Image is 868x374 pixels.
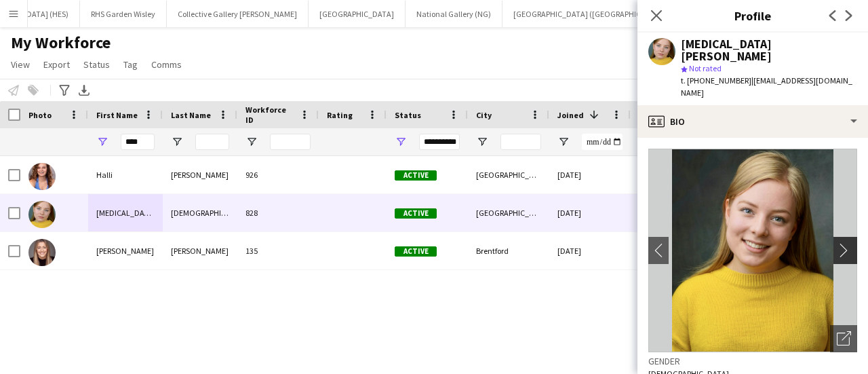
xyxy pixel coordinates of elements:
div: [MEDICAL_DATA] [88,194,163,231]
button: [GEOGRAPHIC_DATA] [309,1,406,27]
button: [GEOGRAPHIC_DATA] ([GEOGRAPHIC_DATA]) [502,1,681,27]
img: Alli Paajanen [28,201,56,228]
div: Bio [637,105,868,138]
span: Not rated [689,63,722,73]
img: Halli Pattison [28,163,56,190]
input: First Name Filter Input [121,134,155,150]
span: Workforce ID [245,105,294,125]
input: Joined Filter Input [582,134,623,150]
div: 134 days [631,194,712,231]
div: [GEOGRAPHIC_DATA] [468,194,549,231]
button: Open Filter Menu [171,136,183,148]
div: [PERSON_NAME] [88,232,163,269]
span: Active [395,246,437,257]
div: 828 [237,194,319,231]
div: Halli [88,156,163,193]
div: [DATE] [549,194,631,231]
div: Open photos pop-in [830,325,857,352]
div: 135 [237,232,319,269]
span: Active [395,170,437,181]
div: 926 [237,156,319,193]
span: Status [83,58,110,71]
span: View [11,58,30,71]
div: [MEDICAL_DATA][PERSON_NAME] [681,38,857,62]
div: [GEOGRAPHIC_DATA] [468,156,549,193]
button: Open Filter Menu [557,136,570,148]
button: Collective Gallery [PERSON_NAME] [167,1,309,27]
button: National Gallery (NG) [406,1,502,27]
input: City Filter Input [500,134,541,150]
a: View [5,56,35,73]
button: Open Filter Menu [245,136,258,148]
span: Last Name [171,110,211,120]
span: Export [43,58,70,71]
img: Crew avatar or photo [648,149,857,352]
button: Open Filter Menu [395,136,407,148]
div: [PERSON_NAME] [163,232,237,269]
div: [DATE] [549,232,631,269]
input: Workforce ID Filter Input [270,134,311,150]
div: Brentford [468,232,549,269]
a: Comms [146,56,187,73]
span: | [EMAIL_ADDRESS][DOMAIN_NAME] [681,75,852,98]
div: [DATE] [549,156,631,193]
span: Photo [28,110,52,120]
span: Tag [123,58,138,71]
span: t. [PHONE_NUMBER] [681,75,751,86]
app-action-btn: Advanced filters [56,82,73,98]
div: 30 days [631,156,712,193]
span: First Name [96,110,138,120]
img: Sallie-Beth Lawless [28,239,56,266]
div: [PERSON_NAME] [163,156,237,193]
a: Status [78,56,115,73]
span: Joined [557,110,584,120]
a: Tag [118,56,143,73]
h3: Gender [648,355,857,367]
span: Status [395,110,421,120]
span: Active [395,208,437,219]
app-action-btn: Export XLSX [76,82,92,98]
span: My Workforce [11,33,111,53]
input: Last Name Filter Input [195,134,229,150]
h3: Profile [637,7,868,24]
button: Open Filter Menu [96,136,108,148]
div: [DEMOGRAPHIC_DATA] [163,194,237,231]
button: RHS Garden Wisley [80,1,167,27]
span: Comms [151,58,182,71]
span: Rating [327,110,353,120]
button: Open Filter Menu [476,136,488,148]
a: Export [38,56,75,73]
span: City [476,110,492,120]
